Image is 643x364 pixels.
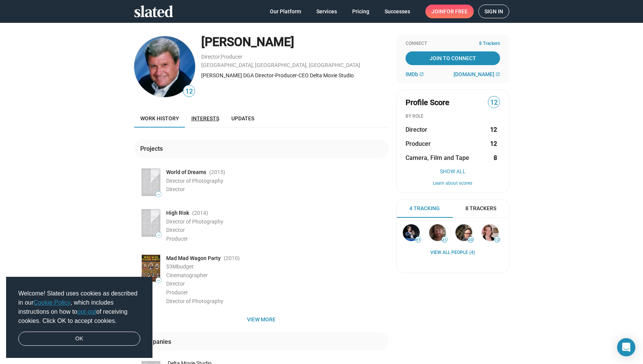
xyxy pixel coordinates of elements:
img: Dwight Brooks [134,36,195,97]
span: Mad Mad Wagon Party [166,255,221,262]
span: Join To Connect [407,51,499,65]
button: Show All [406,168,500,174]
span: 4 Tracking [409,205,440,212]
span: $3M [166,263,177,270]
span: World of Dreams [166,169,206,176]
span: Cinematographer [166,272,208,278]
a: [GEOGRAPHIC_DATA], [GEOGRAPHIC_DATA], [GEOGRAPHIC_DATA] [201,62,360,68]
span: Camera, Film and Tape [406,154,469,162]
span: for free [444,5,468,18]
a: IMDb [406,71,424,77]
span: Director of Photography [166,298,223,304]
div: cookieconsent [6,277,152,358]
span: 12 [488,97,500,108]
a: Joinfor free [425,5,474,18]
div: Companies [140,338,174,346]
span: (2014 ) [192,209,208,217]
a: opt-out [77,308,96,315]
button: View more [134,313,389,326]
strong: 12 [490,126,497,134]
a: Sign in [478,5,509,18]
img: Poster: High Risk [142,209,160,236]
span: Interests [191,115,219,121]
span: IMDb [406,71,418,77]
a: View all People (4) [430,250,475,256]
span: — [156,233,161,237]
div: Connect [406,41,500,47]
span: Director of Photography [166,178,223,184]
span: View more [140,313,383,326]
a: Producer [221,54,242,60]
span: Join [431,5,468,18]
a: Interests [185,109,225,128]
div: [PERSON_NAME] DGA Director-Producer-CEO Delta Movie Studio [201,72,389,79]
span: High Risk [166,209,189,217]
img: Poster: World of Dreams [142,169,160,196]
img: Donna Brooks [482,224,499,241]
a: Cookie Policy [34,299,71,306]
img: Stephan Paternot [403,224,420,241]
img: Poster: Mad Mad Wagon Party [142,255,160,282]
span: Director [166,227,185,233]
div: BY ROLE [406,113,500,120]
a: Director [201,54,220,60]
mat-icon: open_in_new [419,72,424,77]
span: Director [166,281,185,287]
span: 8 Trackers [465,205,496,212]
span: Work history [140,115,179,121]
a: Updates [225,109,260,128]
span: Producer [166,289,188,295]
a: Successes [378,5,416,18]
mat-icon: open_in_new [495,72,500,77]
span: Our Platform [270,5,301,18]
span: (2015 ) [209,169,225,176]
span: [DOMAIN_NAME] [454,71,494,77]
span: Director [406,126,427,134]
span: , [220,55,221,59]
span: Welcome! Slated uses cookies as described in our , which includes instructions on how to of recei... [18,289,140,326]
a: Services [310,5,343,18]
strong: 12 [490,140,497,148]
div: Open Intercom Messenger [617,338,635,356]
button: Learn about scores [406,180,500,187]
a: Work history [134,109,185,128]
span: — [156,278,161,283]
div: Projects [140,145,166,153]
span: Successes [385,5,410,18]
span: 12 [494,238,500,242]
a: dismiss cookie message [18,332,140,346]
span: Producer [166,236,188,242]
span: 20 [468,238,473,242]
span: Director of Photography [166,219,223,225]
span: Pricing [352,5,369,18]
span: Producer [406,140,431,148]
img: Dennis Mykytyn [455,224,472,241]
span: (2010 ) [224,255,240,262]
span: Director [166,186,185,192]
span: 12 [183,86,195,97]
span: 8 Trackers [479,41,500,47]
span: — [156,192,161,196]
a: Pricing [346,5,375,18]
span: Sign in [484,5,503,18]
span: Profile Score [406,97,449,108]
a: Our Platform [264,5,307,18]
a: Join To Connect [406,51,500,65]
div: [PERSON_NAME] [201,34,389,50]
span: 41 [415,238,421,242]
img: Canyon Prince [429,224,446,241]
strong: 8 [494,154,497,162]
span: budget [177,263,194,270]
a: [DOMAIN_NAME] [454,71,500,77]
span: 31 [442,238,447,242]
span: Services [316,5,337,18]
span: Updates [231,115,254,121]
